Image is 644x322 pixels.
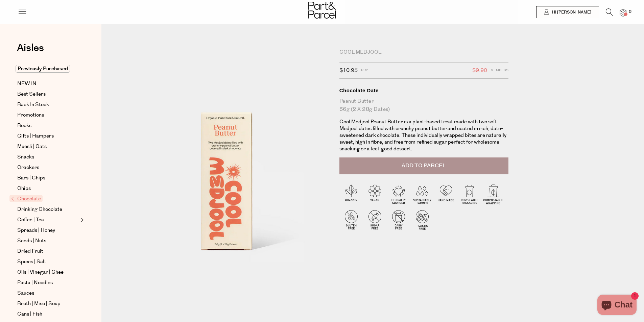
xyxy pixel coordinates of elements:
span: Drinking Chocolate [17,205,62,214]
a: Hi [PERSON_NAME] [536,6,599,18]
a: Oils | Vinegar | Ghee [17,268,79,276]
span: Broth | Miso | Soup [17,300,61,308]
a: Gifts | Hampers [17,132,79,140]
button: Expand/Collapse Coffee | Tea [79,216,84,224]
span: Chocolate [9,195,43,202]
img: P_P-ICONS-Live_Bec_V11_Sustainable_Farmed.svg [410,182,434,206]
a: Pasta | Noodles [17,279,79,287]
img: P_P-ICONS-Live_Bec_V11_Vegan.svg [363,182,387,206]
span: Muesli | Oats [17,143,47,151]
span: Gifts | Hampers [17,132,54,140]
span: Pasta | Noodles [17,279,53,287]
a: Snacks [17,153,79,161]
img: P_P-ICONS-Live_Bec_V11_Organic.svg [339,182,363,206]
a: Seeds | Nuts [17,237,79,245]
a: Crackers [17,164,79,172]
img: P_P-ICONS-Live_Bec_V11_Sugar_Free.svg [363,208,387,231]
span: Members [491,66,508,75]
img: P_P-ICONS-Live_Bec_V11_Compostable_Wrapping.svg [481,182,505,206]
span: Promotions [17,111,44,119]
a: Spices | Salt [17,258,79,266]
img: P_P-ICONS-Live_Bec_V11_Handmade.svg [434,182,458,206]
a: Cans | Fish [17,310,79,318]
p: Cool Medjool Peanut Butter is a plant-based treat made with two soft Medjool dates filled with cr... [339,119,508,152]
a: 5 [620,9,626,16]
a: Bars | Chips [17,174,79,182]
span: Coffee | Tea [17,216,44,224]
div: Peanut Butter 56g (2 x 28g Dates) [339,97,508,114]
img: P_P-ICONS-Live_Bec_V11_Dairy_Free.svg [387,208,410,231]
img: P_P-ICONS-Live_Bec_V11_Plastic_Free.svg [410,208,434,231]
span: $10.95 [339,66,358,75]
img: P_P-ICONS-Live_Bec_V11_Ethically_Sourced.svg [387,182,410,206]
img: Chocolate Date [122,51,329,296]
a: Sauces [17,289,79,297]
a: Muesli | Oats [17,143,79,151]
a: Best Sellers [17,90,79,98]
span: Seeds | Nuts [17,237,46,245]
span: RRP [361,66,368,75]
span: Dried Fruit [17,247,43,255]
span: Previously Purchased [16,65,70,73]
img: P_P-ICONS-Live_Bec_V11_Gluten_Free.svg [339,208,363,231]
div: Chocolate Date [339,87,508,94]
span: Add to Parcel [402,162,446,170]
span: Chips [17,184,31,193]
img: Part&Parcel [308,2,336,19]
a: Chips [17,184,79,193]
span: Snacks [17,153,34,161]
span: Best Sellers [17,90,46,98]
a: Coffee | Tea [17,216,79,224]
span: Spreads | Honey [17,226,55,234]
a: Promotions [17,111,79,119]
a: Aisles [17,43,44,60]
span: Aisles [17,41,44,55]
a: Chocolate [11,195,79,203]
button: Add to Parcel [339,157,508,174]
span: Back In Stock [17,101,49,109]
a: Drinking Chocolate [17,205,79,214]
a: Dried Fruit [17,247,79,255]
span: Sauces [17,289,34,297]
a: NEW IN [17,80,79,88]
inbox-online-store-chat: Shopify online store chat [595,295,639,317]
a: Books [17,122,79,130]
div: Cool Medjool [339,49,508,56]
a: Back In Stock [17,101,79,109]
span: Books [17,122,31,130]
a: Spreads | Honey [17,226,79,234]
span: NEW IN [17,80,37,88]
span: Bars | Chips [17,174,45,182]
span: Crackers [17,164,39,172]
a: Previously Purchased [17,65,79,73]
span: Cans | Fish [17,310,42,318]
span: Hi [PERSON_NAME] [550,9,591,15]
a: Broth | Miso | Soup [17,300,79,308]
span: $9.90 [472,66,487,75]
img: P_P-ICONS-Live_Bec_V11_Recyclable_Packaging.svg [458,182,481,206]
span: Oils | Vinegar | Ghee [17,268,64,276]
span: 5 [627,9,633,15]
span: Spices | Salt [17,258,46,266]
